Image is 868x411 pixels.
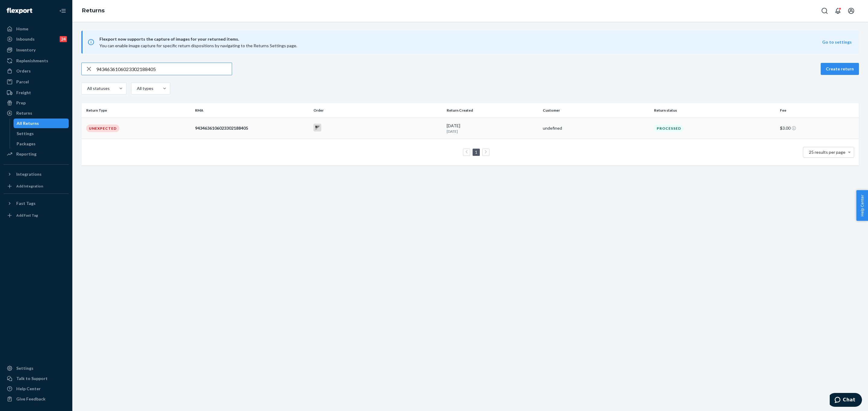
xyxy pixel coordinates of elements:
[17,131,34,137] div: Settings
[845,5,857,17] button: Open account menu
[16,68,31,74] div: Orders
[99,43,297,48] span: You can enable image capture for specific return dispositions by navigating to the Returns Settin...
[4,34,69,44] a: Inbounds24
[14,129,69,138] a: Settings
[4,374,69,383] button: Talk to Support
[444,103,540,118] th: Return Created
[447,123,538,134] div: [DATE]
[193,103,311,118] th: RMA
[830,393,862,408] iframe: Opens a widget where you can chat to one of our agents
[822,39,852,45] button: Go to settings
[16,110,32,116] div: Returns
[819,5,831,17] button: Open Search Box
[543,125,649,131] div: undefined
[195,125,309,131] div: 9434636106023302188405
[311,103,444,118] th: Order
[778,103,859,118] th: Fee
[16,386,41,392] div: Help Center
[16,213,38,218] div: Add Fast Tag
[4,169,69,179] button: Integrations
[87,85,109,91] div: All statuses
[16,26,28,32] div: Home
[4,24,69,34] a: Home
[7,8,32,14] img: Flexport logo
[654,125,684,132] div: Processed
[14,139,69,149] a: Packages
[16,100,26,106] div: Prep
[4,363,69,373] a: Settings
[81,103,193,118] th: Return Type
[652,103,778,118] th: Return status
[4,66,69,76] a: Orders
[86,125,119,132] div: Unexpected
[16,47,36,53] div: Inventory
[16,36,35,42] div: Inbounds
[60,36,67,42] div: 24
[16,200,36,206] div: Fast Tags
[16,58,48,64] div: Replenishments
[4,394,69,404] button: Give Feedback
[4,199,69,208] button: Fast Tags
[77,2,109,20] ol: breadcrumbs
[809,150,845,155] span: 25 results per page
[16,90,31,96] div: Freight
[16,79,29,85] div: Parcel
[4,181,69,191] a: Add Integration
[4,77,69,87] a: Parcel
[540,103,652,118] th: Customer
[4,98,69,108] a: Prep
[137,85,153,91] div: All types
[4,149,69,159] a: Reporting
[82,7,105,14] a: Returns
[4,108,69,118] a: Returns
[4,88,69,97] a: Freight
[57,5,69,17] button: Close Navigation
[856,190,868,221] button: Help Center
[474,150,479,155] a: Page 1 is your current page
[14,119,69,128] a: All Returns
[16,151,36,157] div: Reporting
[16,396,46,402] div: Give Feedback
[832,5,844,17] button: Open notifications
[16,375,48,382] div: Talk to Support
[17,141,36,147] div: Packages
[4,384,69,394] a: Help Center
[16,184,43,189] div: Add Integration
[447,129,538,134] p: [DATE]
[778,118,859,139] td: $3.00
[4,45,69,55] a: Inventory
[96,63,232,75] input: Search returns by rma, id, tracking number
[17,120,39,126] div: All Returns
[4,211,69,220] a: Add Fast Tag
[99,36,822,43] span: Flexport now supports the capture of images for your returned items.
[16,365,33,371] div: Settings
[16,171,42,177] div: Integrations
[821,63,859,75] button: Create return
[4,56,69,66] a: Replenishments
